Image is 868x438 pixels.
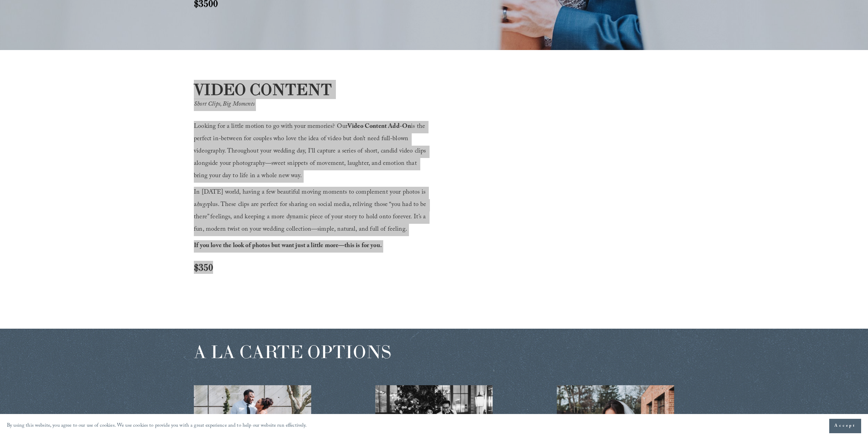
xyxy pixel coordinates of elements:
span: A LA CARTE OPTIONS [194,340,391,363]
strong: Video Content Add-On [348,122,411,132]
span: Looking for a little motion to go with your memories? Our is the perfect in-between for couples w... [194,122,428,182]
span: In [DATE] world, having a few beautiful moving moments to complement your photos is a plus. These... [194,187,428,235]
em: huge [197,200,208,210]
em: Short Clips, Big Moments [194,99,255,110]
span: Accept [834,423,856,429]
p: By using this website, you agree to our use of cookies. We use cookies to provide you with a grea... [7,421,307,431]
button: Accept [829,419,861,433]
strong: $350 [194,261,213,273]
strong: If you love the look of photos but want just a little more—this is for you. [194,241,382,252]
strong: VIDEO CONTENT [194,80,332,99]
